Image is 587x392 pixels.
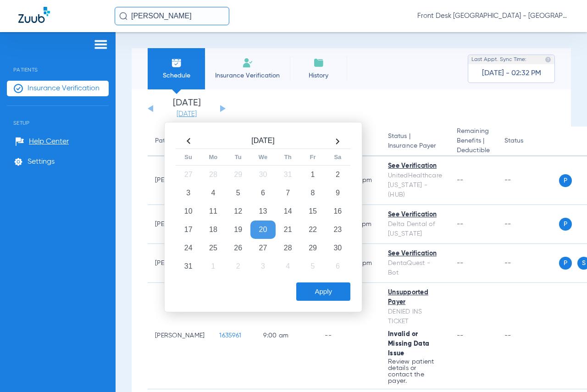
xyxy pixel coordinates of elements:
span: P [559,257,572,270]
td: -- [497,156,559,205]
th: Status | [381,127,449,156]
span: P [559,218,572,231]
span: Insurance Verification [28,84,100,93]
input: Search for patients [115,7,229,25]
p: Review patient details or contact the payer. [388,359,442,384]
img: History [313,57,324,68]
iframe: Chat Widget [541,348,587,392]
span: Settings [28,157,55,166]
td: -- [497,205,559,244]
div: Patient Name [155,136,195,146]
span: Insurance Payer [388,141,442,151]
li: [DATE] [159,99,214,119]
div: DENIED INS TICKET [388,307,442,326]
span: Insurance Verification [212,71,283,80]
th: [DATE] [201,134,325,149]
div: See Verification [388,249,442,259]
td: [PERSON_NAME] [148,283,212,389]
span: Last Appt. Sync Time: [471,55,526,64]
span: Front Desk [GEOGRAPHIC_DATA] - [GEOGRAPHIC_DATA] | My Community Dental Centers [417,11,569,21]
img: hamburger-icon [94,39,108,50]
div: UnitedHealthcare [US_STATE] - (HUB) [388,171,442,200]
span: Deductible [457,146,490,155]
a: [DATE] [159,110,214,119]
div: See Verification [388,161,442,171]
img: Zuub Logo [18,7,50,23]
div: Delta Dental of [US_STATE] [388,220,442,239]
img: Manual Insurance Verification [242,57,253,68]
img: Search Icon [119,12,127,20]
span: 1635961 [219,332,241,339]
span: Invalid or Missing Data Issue [388,331,429,357]
td: -- [497,244,559,283]
span: Patients [7,53,109,73]
span: History [297,71,340,80]
div: Patient Name [155,136,205,146]
span: Setup [7,106,109,126]
span: -- [457,177,464,183]
span: [DATE] - 02:32 PM [482,69,541,78]
a: Help Center [15,137,69,146]
span: -- [457,260,464,266]
th: Status [497,127,559,156]
td: -- [317,283,381,389]
th: Remaining Benefits | [449,127,497,156]
img: Schedule [171,57,182,68]
span: -- [457,221,464,227]
button: Apply [296,282,350,301]
td: 9:00 AM [256,283,317,389]
td: -- [497,283,559,389]
div: See Verification [388,210,442,220]
span: -- [457,332,464,339]
div: DentaQuest - Bot [388,259,442,278]
img: last sync help info [545,56,551,63]
span: Help Center [29,137,69,146]
span: P [559,174,572,187]
span: Schedule [155,71,198,80]
div: Unsupported Payer [388,288,442,307]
